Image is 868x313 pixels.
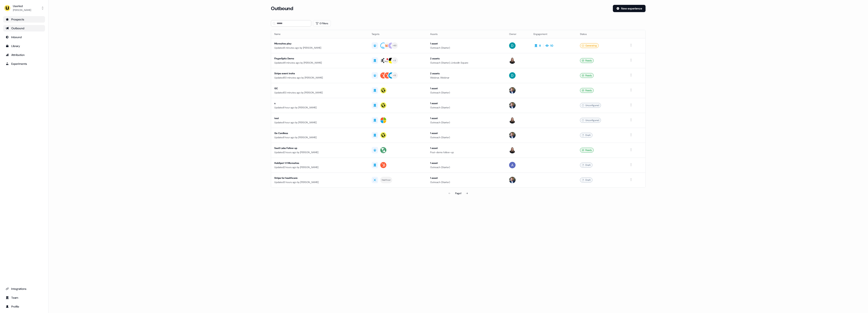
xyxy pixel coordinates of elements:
div: 1 asset [430,116,503,120]
a: Go to team [3,294,45,301]
div: HubSpot 1:1 Microsites [274,161,365,165]
div: Updated 2 hours ago by [PERSON_NAME] [274,150,365,154]
a: Go to profile [3,303,45,310]
div: Updated 1 hour ago by [PERSON_NAME] [274,106,365,110]
div: Generating [580,43,599,48]
a: Go to outbound experience [3,25,45,31]
img: David [509,42,516,49]
div: Stripe event invite [274,71,365,75]
div: Healthcare [382,178,391,182]
th: Name [271,30,368,38]
div: 1 asset [430,86,503,90]
div: Outreach (Starter) [430,120,503,125]
div: Draft [580,163,592,167]
img: Aaron [509,162,516,168]
div: Outreach (Starter) [430,165,503,169]
div: 2 assets [430,71,503,75]
div: Go Cardless [274,131,365,135]
a: Go to Inbound [3,34,45,40]
div: Userled [13,4,31,8]
div: Updated 4 minutes ago by [PERSON_NAME] [274,46,365,50]
img: Yann [509,102,516,109]
div: Outreach (Starter) [430,46,503,50]
div: Updated 1 hour ago by [PERSON_NAME] [274,120,365,125]
div: Experiments [6,62,43,66]
div: test [274,116,365,120]
div: FingerSpitz Demo [274,57,365,61]
img: Geneviève [509,147,516,153]
th: Status [577,30,625,38]
div: 1 asset [430,131,503,135]
div: Page 1 [455,191,461,195]
div: Ready [580,73,594,78]
div: 8 [539,44,541,48]
div: s [274,101,365,105]
div: Webinar, Webinar [430,76,503,80]
div: 2 assets [430,57,503,61]
div: Outreach (Starter) [430,91,503,95]
div: 1 asset [430,176,503,180]
div: Prospects [6,17,43,21]
div: Inbound [6,35,43,39]
th: Owner [506,30,530,38]
div: Outreach (Starter) [430,180,503,184]
div: 10 [550,44,553,48]
div: 1 asset [430,146,503,150]
a: Go to prospects [3,16,45,23]
img: Geneviève [509,57,516,64]
a: Go to attribution [3,52,45,58]
div: + 60 [393,44,397,47]
div: + 13 [393,74,396,77]
div: Microsites play [274,42,365,46]
img: Geneviève [509,117,516,124]
img: Yann [509,177,516,183]
img: Yann [509,132,516,138]
div: Ready [580,58,594,63]
div: Ready [580,88,594,93]
div: Unconfigured [580,103,601,108]
th: Engagement [530,30,577,38]
div: SaaS Labs Follow up [274,146,365,150]
div: Post-demo follow-up [430,150,503,154]
img: Yann [509,87,516,94]
div: Stripe for healthcare [274,176,365,180]
a: Go to experiments [3,61,45,67]
button: Userled[PERSON_NAME] [3,3,45,13]
div: Outreach (Starter) [430,135,503,139]
button: New experience [613,5,646,12]
div: 1 asset [430,161,503,165]
th: Targets [368,30,427,38]
div: Integrations [6,287,43,291]
div: + 3 [393,59,396,62]
div: Draft [580,133,592,138]
img: David [509,72,516,79]
div: GC [274,86,365,90]
div: Updated 50 minutes ago by [PERSON_NAME] [274,76,365,80]
div: Updated 3 hours ago by [PERSON_NAME] [274,180,365,184]
div: Draft [580,178,592,182]
div: Updated 41 minutes ago by [PERSON_NAME] [274,61,365,65]
div: Profile [6,305,43,309]
div: Outbound [6,26,43,30]
button: 0 Filters [313,20,331,27]
div: Outreach (Starter), LinkedIn Square [430,61,503,65]
div: Outreach (Starter) [430,106,503,110]
div: Updated 2 hours ago by [PERSON_NAME] [274,165,365,169]
div: Attribution [6,53,43,57]
div: Team [6,296,43,300]
th: Assets [427,30,506,38]
div: 1 asset [430,101,503,105]
a: Go to integrations [3,286,45,292]
div: Updated 1 hour ago by [PERSON_NAME] [274,135,365,139]
div: Ready [580,148,594,153]
div: [PERSON_NAME] [13,8,31,12]
a: Go to templates [3,43,45,49]
div: 1 asset [430,42,503,46]
div: Library [6,44,43,48]
h3: Outbound [271,5,293,12]
div: Unconfigured [580,118,601,123]
div: Updated 53 minutes ago by [PERSON_NAME] [274,91,365,95]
